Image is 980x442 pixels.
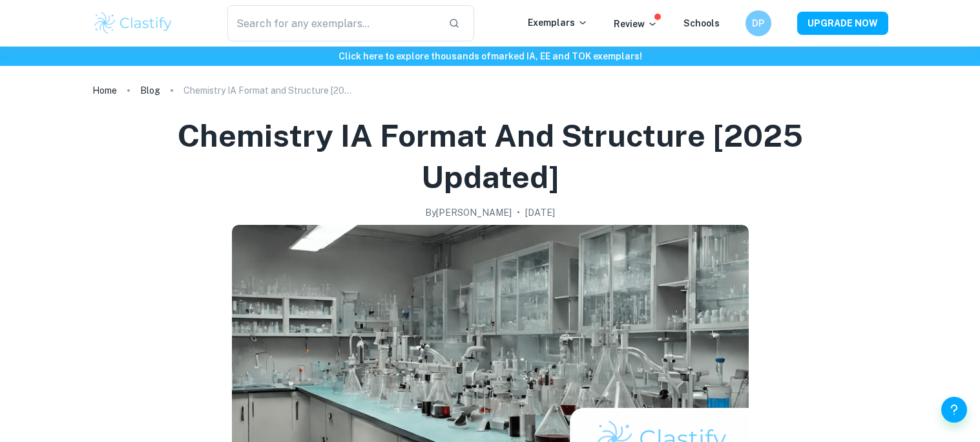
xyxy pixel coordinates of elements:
[108,115,873,198] h1: Chemistry IA Format and Structure [2025 updated]
[92,81,117,100] a: Home
[140,81,160,100] a: Blog
[528,16,588,30] p: Exemplars
[751,16,766,30] h6: DP
[941,397,967,423] button: Help and Feedback
[183,83,351,98] p: Chemistry IA Format and Structure [2025 updated]
[425,205,512,220] h2: By [PERSON_NAME]
[227,5,439,41] input: Search for any exemplars...
[797,12,888,35] button: UPGRADE NOW
[517,205,520,220] p: •
[614,17,658,31] p: Review
[525,205,555,220] h2: [DATE]
[683,18,720,28] a: Schools
[3,49,977,63] h6: Click here to explore thousands of marked IA, EE and TOK exemplars !
[745,10,771,36] button: DP
[92,10,174,36] img: Clastify logo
